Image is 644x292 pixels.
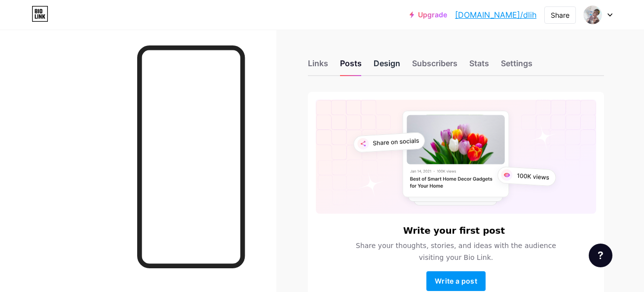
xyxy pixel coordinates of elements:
div: Links [308,57,328,75]
span: Share your thoughts, stories, and ideas with the audience visiting your Bio Link. [344,240,568,263]
h6: Write your first post [403,226,505,236]
div: Design [374,57,400,75]
div: Posts [340,57,362,75]
button: Write a post [426,271,486,291]
div: Subscribers [412,57,457,75]
a: Upgrade [410,11,447,19]
a: [DOMAIN_NAME]/dlih [455,9,536,21]
div: Stats [469,57,489,75]
img: dlih [583,5,602,24]
span: Write a post [435,277,477,285]
div: Share [551,10,569,20]
div: Settings [501,57,532,75]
